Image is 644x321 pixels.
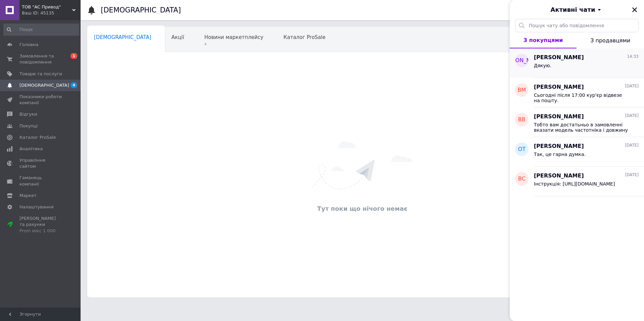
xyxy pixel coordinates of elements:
[510,78,644,108] button: ВМ[PERSON_NAME][DATE]Сьогодні після 17:00 кур'єр відвезе на пошту.
[510,137,644,167] button: ОТ[PERSON_NAME][DATE]Так, це гарна думка.
[534,172,584,180] span: [PERSON_NAME]
[71,82,77,88] span: 4
[523,37,563,43] span: З покупцями
[94,34,151,40] span: [DEMOGRAPHIC_DATA]
[19,111,37,117] span: Відгуки
[510,167,644,196] button: ВС[PERSON_NAME][DATE]Інструкція: [URL][DOMAIN_NAME]
[283,34,325,40] span: Каталог ProSale
[19,157,62,169] span: Управління сайтом
[101,6,181,14] h1: [DEMOGRAPHIC_DATA]
[19,53,62,65] span: Замовлення та повідомлення
[19,193,37,199] span: Маркет
[500,57,544,65] span: [PERSON_NAME]
[91,204,634,213] div: Тут поки що нічого немає
[19,175,62,187] span: Гаманець компанії
[590,37,630,44] span: З продавцями
[510,32,577,48] button: З покупцями
[534,54,584,62] span: [PERSON_NAME]
[625,143,639,148] span: [DATE]
[534,152,586,157] span: Так, це гарна думка.
[172,34,184,40] span: Акції
[71,53,77,59] span: 1
[625,83,639,89] span: [DATE]
[518,146,525,153] span: ОТ
[204,34,263,40] span: Новини маркетплейсу
[534,143,584,150] span: [PERSON_NAME]
[19,82,69,88] span: [DEMOGRAPHIC_DATA]
[534,122,629,133] span: Тобто вам достатьньо в замовленні вказати модель частотніка і довжину шлейфа
[528,5,625,14] button: Активні чати
[534,113,584,121] span: [PERSON_NAME]
[627,54,639,59] span: 14:33
[19,123,38,129] span: Покупці
[19,215,62,234] span: [PERSON_NAME] та рахунки
[204,42,263,47] span: 4
[19,42,38,48] span: Головна
[625,113,639,119] span: [DATE]
[625,172,639,178] span: [DATE]
[534,83,584,91] span: [PERSON_NAME]
[19,134,56,141] span: Каталог ProSale
[3,24,79,36] input: Пошук
[19,204,54,210] span: Налаштування
[22,4,72,10] span: ТОВ "АС Привод"
[534,181,615,187] span: Інструкція: [URL][DOMAIN_NAME]
[534,63,551,68] span: Дякую.
[19,94,62,106] span: Показники роботи компанії
[550,5,595,14] span: Активні чати
[22,10,81,16] div: Ваш ID: 45135
[577,32,644,48] button: З продавцями
[518,86,526,94] span: ВМ
[19,228,62,234] div: Prom мікс 1 000
[515,19,639,32] input: Пошук чату або повідомлення
[631,6,639,14] button: Закрити
[534,92,629,103] span: Сьогодні після 17:00 кур'єр відвезе на пошту.
[510,48,644,78] button: [PERSON_NAME][PERSON_NAME]14:33Дякую.
[518,175,525,183] span: ВС
[19,146,43,152] span: Аналітика
[510,108,644,137] button: ВВ[PERSON_NAME][DATE]Тобто вам достатьньо в замовленні вказати модель частотніка і довжину шлейфа
[19,71,62,77] span: Товари та послуги
[518,116,525,124] span: ВВ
